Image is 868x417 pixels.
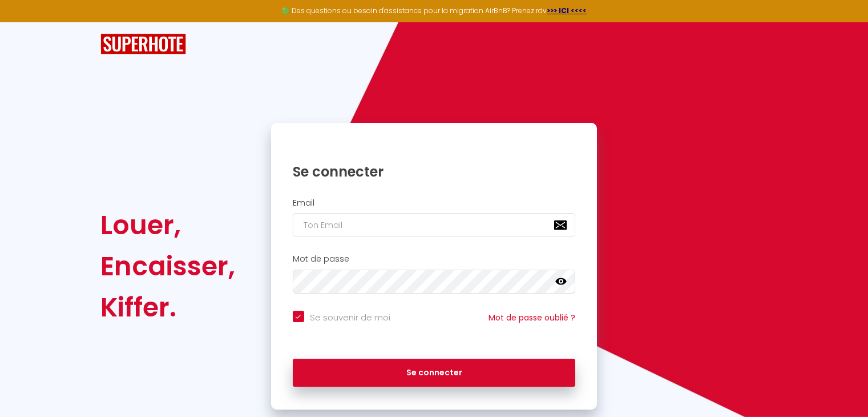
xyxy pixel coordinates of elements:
[293,198,576,208] h2: Email
[100,287,235,328] div: Kiffer.
[100,34,186,55] img: SuperHote logo
[293,254,576,264] h2: Mot de passe
[488,312,575,323] a: Mot de passe oublié ?
[293,163,576,181] h1: Se connecter
[100,246,235,287] div: Encaisser,
[100,205,235,246] div: Louer,
[547,6,587,15] a: >>> ICI <<<<
[293,359,576,387] button: Se connecter
[293,213,576,237] input: Ton Email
